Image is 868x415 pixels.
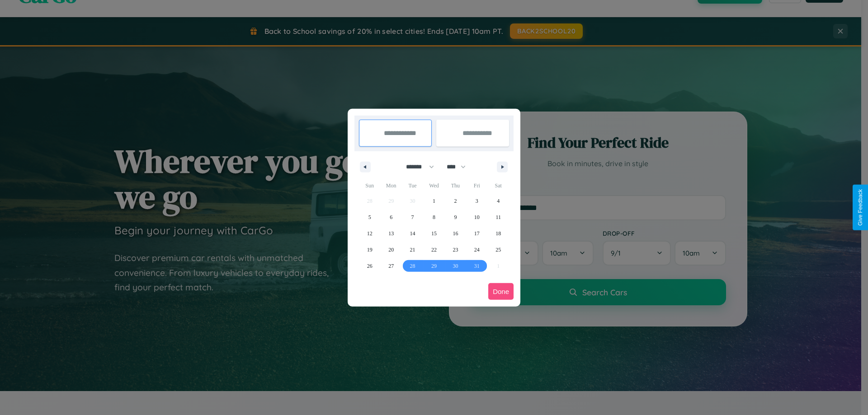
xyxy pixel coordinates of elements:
[466,258,487,274] button: 31
[433,209,435,225] span: 8
[402,209,423,225] button: 7
[410,225,415,242] span: 14
[466,242,487,258] button: 24
[466,225,487,242] button: 17
[495,242,501,258] span: 25
[367,258,373,274] span: 26
[474,209,480,225] span: 10
[445,178,466,193] span: Thu
[359,242,380,258] button: 19
[466,209,487,225] button: 10
[488,225,509,242] button: 18
[402,242,423,258] button: 21
[495,209,501,225] span: 11
[445,242,466,258] button: 23
[466,178,487,193] span: Fri
[431,258,437,274] span: 29
[431,225,437,242] span: 15
[368,209,371,225] span: 5
[423,242,444,258] button: 22
[380,178,401,193] span: Mon
[402,258,423,274] button: 28
[388,242,394,258] span: 20
[423,209,444,225] button: 8
[445,225,466,242] button: 16
[410,258,415,274] span: 28
[474,242,480,258] span: 24
[388,225,394,242] span: 13
[390,209,392,225] span: 6
[466,193,487,209] button: 3
[402,225,423,242] button: 14
[474,225,480,242] span: 17
[476,193,478,209] span: 3
[445,209,466,225] button: 9
[488,193,509,209] button: 4
[445,193,466,209] button: 2
[423,225,444,242] button: 15
[359,258,380,274] button: 26
[488,209,509,225] button: 11
[367,225,373,242] span: 12
[454,209,457,225] span: 9
[380,209,401,225] button: 6
[488,242,509,258] button: 25
[380,258,401,274] button: 27
[857,189,863,226] div: Give Feedback
[423,258,444,274] button: 29
[453,225,458,242] span: 16
[410,242,415,258] span: 21
[423,178,444,193] span: Wed
[445,258,466,274] button: 30
[453,242,458,258] span: 23
[433,193,435,209] span: 1
[454,193,457,209] span: 2
[402,178,423,193] span: Tue
[495,225,501,242] span: 18
[497,193,500,209] span: 4
[488,178,509,193] span: Sat
[359,209,380,225] button: 5
[367,242,373,258] span: 19
[388,258,394,274] span: 27
[359,225,380,242] button: 12
[411,209,414,225] span: 7
[431,242,437,258] span: 22
[359,178,380,193] span: Sun
[380,225,401,242] button: 13
[474,258,480,274] span: 31
[488,283,514,300] button: Done
[453,258,458,274] span: 30
[380,242,401,258] button: 20
[423,193,444,209] button: 1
